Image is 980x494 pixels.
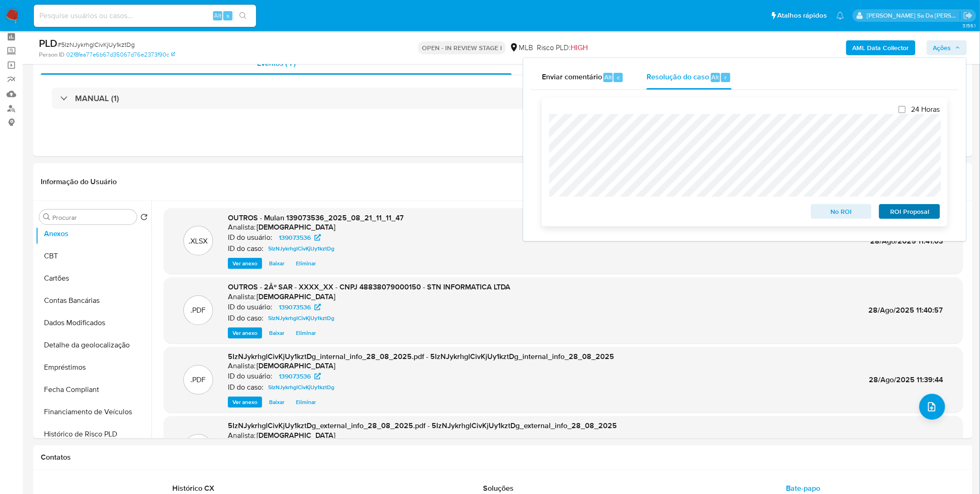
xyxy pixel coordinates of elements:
span: Resolução do caso [647,71,709,82]
a: 139073536 [273,232,327,243]
button: search-icon [233,9,252,22]
span: # 5IzNJykrhglCivKjUy1kztDg [57,40,135,49]
h6: [DEMOGRAPHIC_DATA] [257,361,335,371]
span: Alt [604,73,612,82]
span: 5IzNJykrhglCivKjUy1kztDg [268,382,334,393]
span: Enviar comentário [542,71,602,82]
input: 24 Horas [898,106,906,113]
button: Financiamento de Veículos [36,401,151,423]
p: .PDF [191,375,206,385]
p: .XLSX [189,236,208,246]
span: No ROI [817,205,866,218]
span: Baixar [269,259,284,268]
button: Cartões [36,267,151,289]
button: Ações [927,40,967,55]
button: Ver anexo [228,327,262,339]
span: Atalhos rápidos [778,11,827,20]
span: Ações [933,40,951,55]
span: Baixar [269,398,284,407]
span: Alt [712,73,719,82]
button: Histórico de Risco PLD [36,423,151,445]
b: AML Data Collector [853,40,909,55]
a: 139073536 [273,371,327,382]
span: Ver anexo [232,328,258,338]
span: 28/Ago/2025 11:39:44 [869,374,943,385]
span: Ver anexo [232,398,258,407]
a: 5IzNJykrhglCivKjUy1kztDg [264,382,338,393]
a: 139073536 [273,302,327,313]
span: 139073536 [279,302,311,313]
input: Pesquise usuários ou casos... [34,10,256,22]
input: Procurar [52,213,133,222]
span: Risco PLD: [537,43,588,53]
p: ID do usuário: [228,372,272,381]
span: 139073536 [279,371,311,382]
span: Bate-papo [786,483,821,494]
p: ID do usuário: [228,302,272,312]
span: 5IzNJykrhglCivKjUy1kztDg_external_info_28_08_2025.pdf - 5IzNJykrhglCivKjUy1kztDg_external_info_28... [228,420,617,431]
h6: [DEMOGRAPHIC_DATA] [257,292,335,302]
p: ID do caso: [228,314,264,323]
button: Eliminar [291,327,320,339]
span: 5IzNJykrhglCivKjUy1kztDg [268,243,334,254]
span: Baixar [269,328,284,338]
span: Soluções [483,483,514,494]
span: Eliminar [296,398,316,407]
span: ROI Proposal [886,205,934,218]
h6: [DEMOGRAPHIC_DATA] [257,431,335,440]
span: 5IzNJykrhglCivKjUy1kztDg [268,313,334,324]
button: Ver anexo [228,397,262,408]
a: 5IzNJykrhglCivKjUy1kztDg [264,243,338,254]
p: ID do caso: [228,244,264,253]
p: Analista: [228,431,256,440]
span: HIGH [571,42,588,53]
p: OPEN - IN REVIEW STAGE I [418,41,506,54]
h1: Informação do Usuário [41,177,117,186]
span: c [617,73,620,82]
p: Analista: [228,292,256,302]
button: Ver anexo [228,258,262,269]
button: Baixar [264,327,289,339]
button: Retornar ao pedido padrão [140,213,148,224]
button: Baixar [264,258,289,269]
a: 02f8fea77e6b67d35067d76e2373f90c [66,51,175,59]
span: OUTROS - 2Âº SAR - XXXX_XX - CNPJ 48838079000150 - STN INFORMATICA LTDA [228,282,510,292]
button: Dados Modificados [36,312,151,334]
button: AML Data Collector [846,40,916,55]
span: s [226,11,229,20]
button: ROI Proposal [879,204,940,219]
span: Histórico CX [172,483,214,494]
button: upload-file [919,394,945,420]
button: Detalhe da geolocalização [36,334,151,356]
p: ID do caso: [228,383,264,392]
span: r [724,73,727,82]
button: Empréstimos [36,356,151,379]
a: 5IzNJykrhglCivKjUy1kztDg [264,313,338,324]
button: Contas Bancárias [36,289,151,312]
b: PLD [39,36,57,51]
p: Analista: [228,223,256,232]
span: 24 Horas [911,105,940,114]
a: Sair [963,11,973,20]
p: .PDF [191,305,206,315]
p: igor.silva@mercadolivre.com [867,11,961,20]
a: Notificações [836,12,844,19]
button: Baixar [264,397,289,408]
div: MANUAL (1) [52,88,954,109]
button: Anexos [36,223,151,245]
span: 5IzNJykrhglCivKjUy1kztDg_internal_info_28_08_2025.pdf - 5IzNJykrhglCivKjUy1kztDg_internal_info_28... [228,351,614,362]
h1: Contatos [41,453,965,462]
span: Eliminar [296,328,316,338]
span: Alt [214,11,221,20]
span: 28/Ago/2025 11:40:57 [869,305,943,315]
span: 3.156.1 [962,22,975,29]
button: Eliminar [291,258,320,269]
button: Fecha Compliant [36,379,151,401]
h3: MANUAL (1) [75,93,119,103]
h6: [DEMOGRAPHIC_DATA] [257,223,335,232]
b: Person ID [39,51,64,59]
p: ID do usuário: [228,233,272,242]
button: Procurar [43,213,50,221]
span: Ver anexo [232,259,258,268]
div: MLB [509,43,533,53]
